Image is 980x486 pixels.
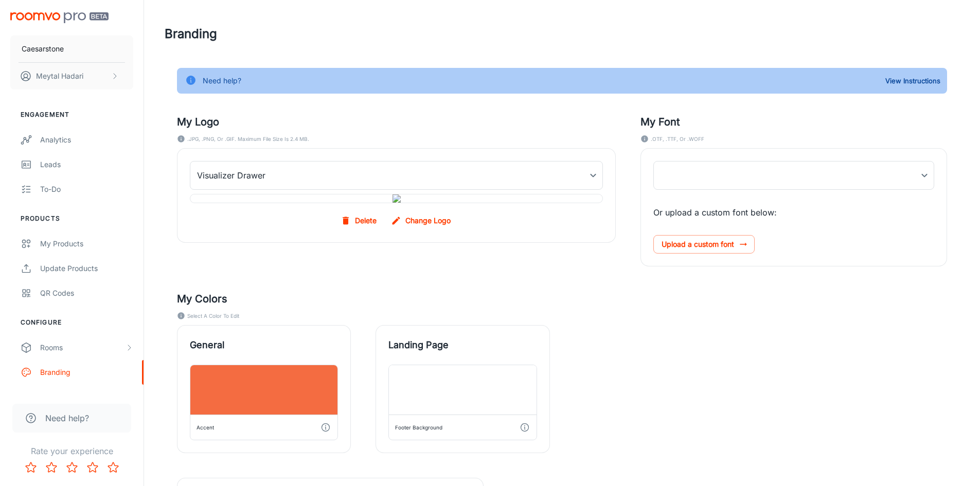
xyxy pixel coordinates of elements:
span: Upload a custom font [653,235,755,254]
div: QR Codes [40,287,133,299]
div: Texts [40,391,133,403]
div: Analytics [40,134,133,146]
div: Visualizer Drawer [190,161,603,190]
label: Change Logo [389,211,455,230]
div: Accent [197,422,214,433]
h5: My Logo [177,114,616,130]
h1: Branding [165,25,217,43]
span: General [190,338,338,352]
button: Rate 4 star [82,457,103,478]
button: Rate 2 star [41,457,62,478]
div: Branding [40,367,133,378]
span: .JPG, .PNG, or .GIF. Maximum file size is 2.4 MB. [187,134,309,144]
p: Or upload a custom font below: [653,206,934,219]
img: 380a3c53-1d80-4375-af29-382aa4617dd9 [393,194,401,203]
span: Landing Page [388,338,537,352]
h5: My Colors [177,291,947,307]
p: Rate your experience [8,445,135,457]
div: My Products [40,238,133,249]
p: Caesarstone [22,43,64,55]
div: Update Products [40,263,133,274]
button: Rate 3 star [62,457,82,478]
button: Meytal Hadari [10,63,133,89]
button: Rate 5 star [103,457,123,478]
button: Delete [338,211,381,230]
button: View Instructions [883,73,943,88]
button: Caesarstone [10,35,133,62]
img: Roomvo PRO Beta [10,12,109,23]
div: To-do [40,184,133,195]
div: Need help? [203,71,241,91]
button: Rate 1 star [21,457,41,478]
h5: My Font [640,114,947,130]
div: Leads [40,159,133,170]
span: .OTF, .TTF, or .WOFF [651,134,704,144]
p: Meytal Hadari [36,70,83,82]
div: Rooms [40,342,125,353]
span: Need help? [45,412,89,424]
div: Footer Background [395,422,442,433]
